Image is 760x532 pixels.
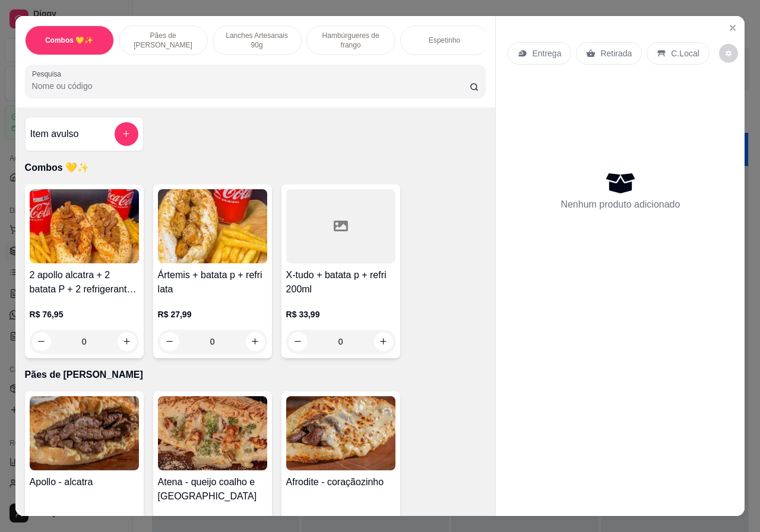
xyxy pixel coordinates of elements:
[158,515,267,527] p: R$ 18,99
[158,189,267,263] img: product-image
[532,47,561,59] p: Entrega
[30,127,79,141] h4: Item avulso
[30,475,139,489] h4: Apollo - alcatra
[223,31,292,50] p: Lanches Artesanais 90g
[30,396,139,470] img: product-image
[719,44,738,63] button: decrease-product-quantity
[30,189,139,263] img: product-image
[286,396,395,470] img: product-image
[25,368,486,382] p: Pães de [PERSON_NAME]
[600,47,632,59] p: Retirada
[286,475,395,489] h4: Afrodite - coraçãozinho
[429,36,460,45] p: Espetinho
[158,396,267,470] img: product-image
[30,308,139,320] p: R$ 76,95
[30,268,139,297] h4: 2 apollo alcatra + 2 batata P + 2 refrigerantes lata
[671,47,699,59] p: C.Local
[286,268,395,297] h4: X-tudo + batata p + refri 200ml
[45,36,93,45] p: Combos 💛✨
[158,308,267,320] p: R$ 27,99
[158,268,267,297] h4: Ártemis + batata p + refri lata
[32,80,470,92] input: Pesquisa
[25,161,486,175] p: Combos 💛✨
[115,122,138,146] button: add-separate-item
[30,515,139,527] p: R$ 27,99
[286,515,395,527] p: R$ 25,99
[129,31,198,50] p: Pães de [PERSON_NAME]
[158,475,267,504] h4: Atena - queijo coalho e [GEOGRAPHIC_DATA]
[316,31,385,50] p: Hambúrgueres de frango
[560,197,680,212] p: Nenhum produto adicionado
[32,69,65,79] label: Pesquisa
[286,308,395,320] p: R$ 33,99
[723,18,742,37] button: Close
